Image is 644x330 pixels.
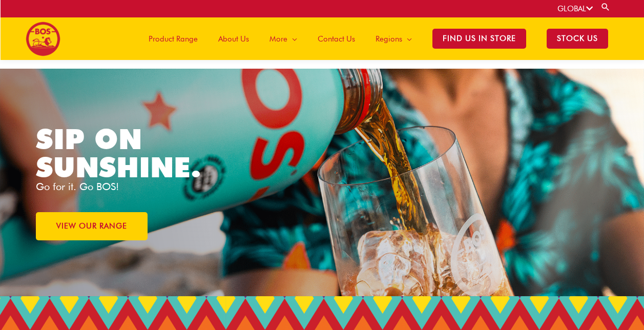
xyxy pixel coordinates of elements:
span: About Us [218,24,249,54]
a: Find Us in Store [422,17,536,60]
img: BOS logo finals-200px [26,22,60,56]
h1: SIP ON SUNSHINE. [36,125,245,181]
a: Product Range [138,17,208,60]
a: Regions [365,17,422,60]
p: Go for it. Go BOS! [36,181,322,192]
span: Product Range [149,24,198,54]
a: Contact Us [307,17,365,60]
span: Find Us in Store [432,29,526,49]
a: About Us [208,17,259,60]
a: STOCK US [536,17,618,60]
span: Contact Us [318,24,355,54]
span: Regions [376,24,402,54]
span: STOCK US [547,29,608,49]
a: Search button [600,2,611,12]
a: GLOBAL [557,4,593,13]
a: VIEW OUR RANGE [36,212,148,240]
a: More [259,17,307,60]
nav: Site Navigation [131,17,618,60]
span: VIEW OUR RANGE [56,222,127,230]
span: More [269,24,287,54]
